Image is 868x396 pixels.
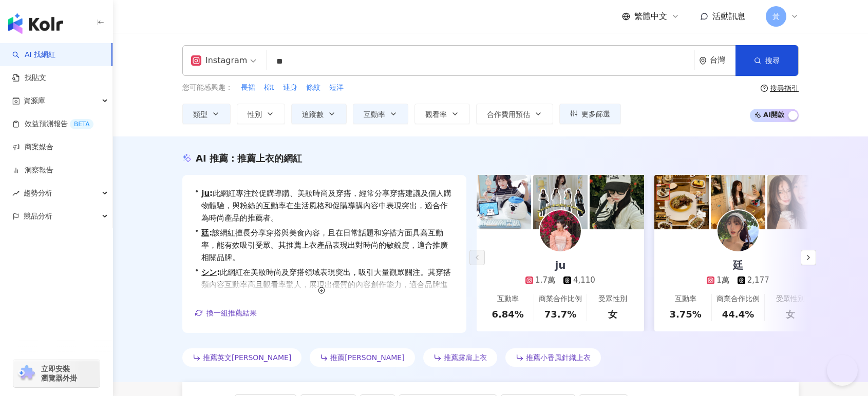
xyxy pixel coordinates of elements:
[767,175,822,229] img: post-image
[201,189,210,198] a: ju
[654,175,709,229] img: post-image
[16,365,36,382] img: chrome extension
[12,119,93,129] a: 效益預測報告BETA
[559,104,621,124] button: 更多篩選
[182,83,233,93] span: 您可能感興趣：
[827,355,858,386] iframe: Help Scout Beacon - Open
[735,45,798,76] button: 搜尋
[201,187,454,224] span: 此網紅專注於促購導購、美妝時尚及穿搭，經常分享穿搭建議及個人購物體驗，與粉絲的互動率在生活風格和促購導購內容中表現突出，適合作為時尚產品的推薦者。
[12,142,53,152] a: 商案媒合
[291,104,347,124] button: 追蹤數
[526,353,591,362] span: 推薦小香風針織上衣
[329,83,344,93] span: 短洋
[710,56,735,65] div: 台灣
[761,85,768,92] span: question-circle
[306,83,320,93] span: 條紋
[425,110,447,118] span: 觀看率
[329,82,344,93] button: 短洋
[12,50,55,60] a: searchAI 找網紅
[544,258,576,272] div: ju
[24,182,52,205] span: 趨勢分析
[765,56,780,65] span: 搜尋
[248,110,262,118] span: 性別
[12,165,53,175] a: 洞察報告
[306,82,321,93] button: 條紋
[723,258,753,272] div: 廷
[533,175,588,229] img: post-image
[330,353,404,362] span: 推薦[PERSON_NAME]
[718,210,759,251] img: KOL Avatar
[201,227,454,264] span: 該網紅擅長分享穿搭與美食內容，且在日常話題和穿搭方面具高互動率，能有效吸引受眾。其推薦上衣產品表現出對時尚的敏銳度，適合推廣相關品牌。
[477,229,644,331] a: ju1.7萬4,110互動率6.84%商業合作比例73.7%受眾性別女
[539,294,582,304] div: 商業合作比例
[444,353,487,362] span: 推薦露肩上衣
[193,110,207,118] span: 類型
[13,360,100,387] a: chrome extension立即安裝 瀏覽器外掛
[544,308,576,321] div: 73.7%
[12,73,46,83] a: 找貼文
[497,294,519,304] div: 互動率
[41,364,77,383] span: 立即安裝 瀏覽器外掛
[237,104,285,124] button: 性別
[712,11,745,21] span: 活動訊息
[240,82,256,93] button: 長裙
[477,175,531,229] img: post-image
[8,13,63,34] img: logo
[634,11,667,22] span: 繁體中文
[237,153,302,164] span: 推薦上衣的網紅
[263,82,275,93] button: 棉t
[209,228,212,237] span: :
[282,82,298,93] button: 連身
[201,228,209,237] a: 廷
[302,110,324,118] span: 追蹤數
[195,305,257,321] button: 換一組推薦結果
[492,308,523,321] div: 6.84%
[414,104,470,124] button: 觀看率
[772,11,780,22] span: 黃
[191,52,247,69] div: Instagram
[786,308,795,321] div: 女
[669,308,701,321] div: 3.75%
[206,309,257,317] span: 換一組推薦結果
[675,294,696,304] div: 互動率
[747,275,769,286] div: 2,177
[217,268,220,277] span: :
[654,229,822,331] a: 廷1萬2,177互動率3.75%商業合作比例44.4%受眾性別女
[573,275,595,286] div: 4,110
[24,205,52,228] span: 競品分析
[716,275,729,286] div: 1萬
[364,110,385,118] span: 互動率
[24,89,45,112] span: 資源庫
[722,308,754,321] div: 44.4%
[241,83,255,93] span: 長裙
[12,190,20,197] span: rise
[195,187,454,224] div: •
[590,175,644,229] img: post-image
[716,294,760,304] div: 商業合作比例
[535,275,555,286] div: 1.7萬
[210,189,213,198] span: :
[353,104,408,124] button: 互動率
[195,227,454,264] div: •
[264,83,274,93] span: 棉t
[770,84,799,92] div: 搜尋指引
[776,294,805,304] div: 受眾性別
[540,210,581,251] img: KOL Avatar
[182,104,231,124] button: 類型
[283,83,297,93] span: 連身
[608,308,617,321] div: 女
[699,57,707,65] span: environment
[196,152,302,165] div: AI 推薦 ：
[598,294,627,304] div: 受眾性別
[581,110,610,118] span: 更多篩選
[201,268,217,277] a: シン
[201,266,454,303] span: 此網紅在美妝時尚及穿搭領域表現突出，吸引大量觀眾關注。其穿搭類內容互動率高且觀看率驚人，展現出優質的內容創作能力，適合品牌進行合作推廣。
[203,353,291,362] span: 推薦英文[PERSON_NAME]
[195,266,454,303] div: •
[487,110,530,118] span: 合作費用預估
[711,175,765,229] img: post-image
[476,104,553,124] button: 合作費用預估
